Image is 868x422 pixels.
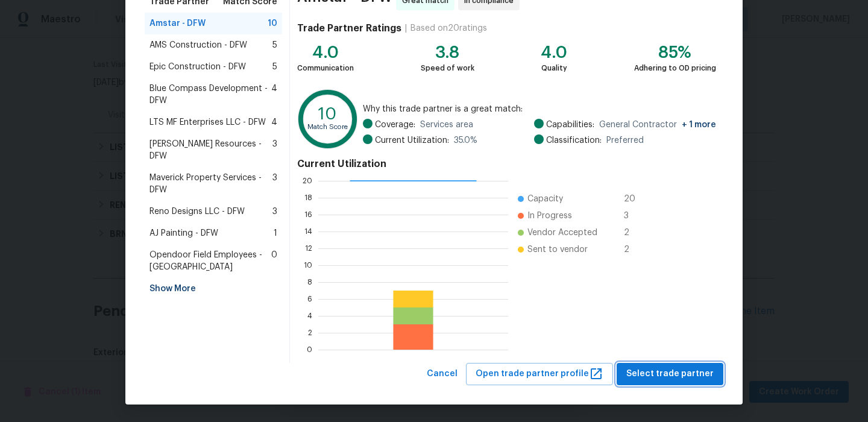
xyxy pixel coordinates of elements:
[149,83,271,107] span: Blue Compass Development - DFW
[149,249,271,273] span: Opendoor Field Employees - [GEOGRAPHIC_DATA]
[297,62,354,74] div: Communication
[420,119,473,131] span: Services area
[297,46,354,58] div: 4.0
[149,138,272,162] span: [PERSON_NAME] Resources - DFW
[427,367,458,382] span: Cancel
[617,363,723,385] button: Select trade partner
[272,138,277,162] span: 3
[527,227,597,239] span: Vendor Accepted
[304,228,312,235] text: 14
[599,119,716,131] span: General Contractor
[271,116,277,128] span: 4
[626,367,714,382] span: Select trade partner
[307,124,348,130] text: Match Score
[466,363,613,385] button: Open trade partner profile
[541,62,567,74] div: Quality
[634,62,716,74] div: Adhering to OD pricing
[682,121,716,129] span: + 1 more
[401,22,410,34] div: |
[454,134,477,146] span: 35.0 %
[527,244,588,256] span: Sent to vendor
[149,61,246,73] span: Epic Construction - DFW
[606,134,644,146] span: Preferred
[145,278,282,300] div: Show More
[297,158,716,170] h4: Current Utilization
[272,172,277,196] span: 3
[624,210,643,222] span: 3
[272,206,277,218] span: 3
[546,119,594,131] span: Capabilities:
[268,17,277,30] span: 10
[304,211,312,218] text: 16
[149,206,245,218] span: Reno Designs LLC - DFW
[363,103,716,115] span: Why this trade partner is a great match:
[527,193,563,205] span: Capacity
[304,262,312,269] text: 10
[375,134,449,146] span: Current Utilization:
[624,227,643,239] span: 2
[421,46,474,58] div: 3.8
[149,39,247,51] span: AMS Construction - DFW
[307,346,312,353] text: 0
[149,116,266,128] span: LTS MF Enterprises LLC - DFW
[318,105,337,122] text: 10
[149,17,206,30] span: Amstar - DFW
[271,83,277,107] span: 4
[410,22,487,34] div: Based on 20 ratings
[304,194,312,201] text: 18
[421,62,474,74] div: Speed of work
[274,227,277,239] span: 1
[149,172,272,196] span: Maverick Property Services - DFW
[297,22,401,34] h4: Trade Partner Ratings
[272,39,277,51] span: 5
[271,249,277,273] span: 0
[305,245,312,252] text: 12
[303,177,312,184] text: 20
[307,295,312,303] text: 6
[634,46,716,58] div: 85%
[422,363,462,385] button: Cancel
[546,134,602,146] span: Classification:
[307,279,312,286] text: 8
[308,329,312,336] text: 2
[476,367,603,382] span: Open trade partner profile
[272,61,277,73] span: 5
[527,210,572,222] span: In Progress
[307,312,312,320] text: 4
[541,46,567,58] div: 4.0
[375,119,415,131] span: Coverage:
[149,227,218,239] span: AJ Painting - DFW
[624,244,643,256] span: 2
[624,193,643,205] span: 20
